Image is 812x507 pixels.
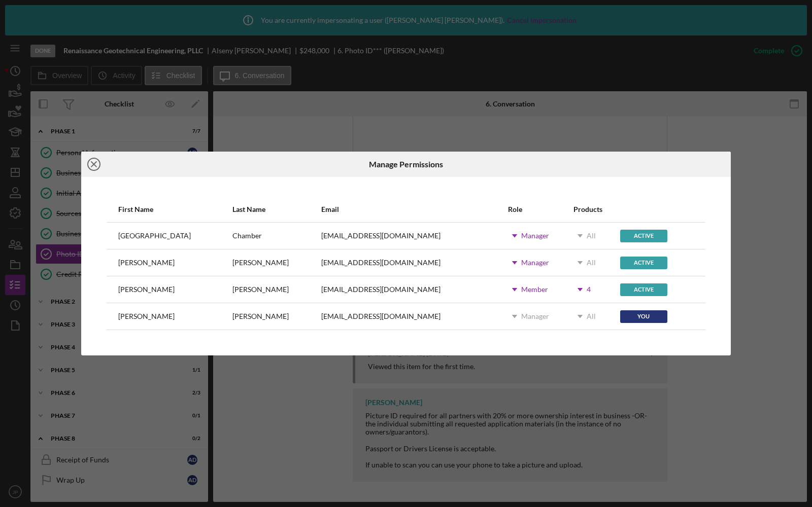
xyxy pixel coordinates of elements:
[232,259,289,267] div: [PERSON_NAME]
[508,205,572,213] div: Role
[321,232,441,240] div: [EMAIL_ADDRESS][DOMAIN_NAME]
[620,257,667,269] div: Active
[620,283,667,296] div: Active
[232,312,289,320] div: [PERSON_NAME]
[118,259,175,267] div: [PERSON_NAME]
[321,285,441,294] div: [EMAIL_ADDRESS][DOMAIN_NAME]
[521,312,549,320] div: Manager
[369,160,443,169] h6: Manage Permissions
[118,285,175,294] div: [PERSON_NAME]
[118,312,175,320] div: [PERSON_NAME]
[321,205,507,213] div: Email
[118,232,191,240] div: [GEOGRAPHIC_DATA]
[620,230,667,242] div: Active
[573,205,619,213] div: Products
[118,205,231,213] div: First Name
[321,312,441,320] div: [EMAIL_ADDRESS][DOMAIN_NAME]
[521,259,549,267] div: Manager
[620,310,667,323] div: You
[232,285,289,294] div: [PERSON_NAME]
[521,285,548,294] div: Member
[232,205,320,213] div: Last Name
[521,232,549,240] div: Manager
[321,259,441,267] div: [EMAIL_ADDRESS][DOMAIN_NAME]
[232,232,262,240] div: Chamber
